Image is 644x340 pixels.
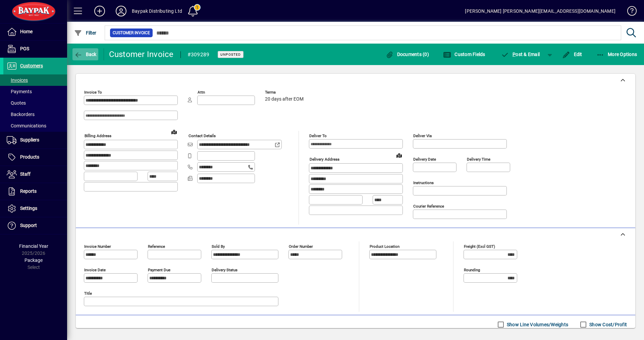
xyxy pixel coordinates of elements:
button: Profile [110,5,132,17]
button: Post & Email [498,48,543,60]
span: POS [20,46,29,51]
div: #309289 [187,49,210,60]
a: Payments [3,86,67,97]
span: Package [24,258,43,263]
mat-label: Deliver via [413,133,432,138]
mat-label: Rounding [464,268,480,272]
button: Documents (0) [384,48,431,60]
div: Customer Invoice [109,49,174,60]
button: Add [89,5,110,17]
mat-label: Delivery date [413,157,436,162]
button: Back [72,48,98,60]
span: Quotes [7,100,26,106]
mat-label: Courier Reference [413,204,444,209]
mat-label: Reference [148,244,165,249]
span: Home [20,29,33,34]
mat-label: Attn [198,90,205,95]
span: Settings [20,206,37,211]
span: Customer Invoice [113,30,150,36]
span: Staff [20,171,31,177]
div: Baypak Distributing Ltd [132,6,182,16]
mat-label: Product location [370,244,399,249]
button: More Options [595,48,639,60]
span: Suppliers [20,137,39,143]
span: Products [20,154,39,160]
a: Quotes [3,97,67,109]
button: Edit [560,48,584,60]
button: Custom Fields [441,48,487,60]
a: Products [3,149,67,166]
span: Filter [74,30,97,36]
div: [PERSON_NAME] [PERSON_NAME][EMAIL_ADDRESS][DOMAIN_NAME] [465,6,615,16]
a: Backorders [3,109,67,120]
mat-label: Sold by [212,244,225,249]
a: Communications [3,120,67,131]
a: Reports [3,183,67,200]
mat-label: Title [84,291,92,296]
mat-label: Invoice date [84,268,106,272]
a: Suppliers [3,132,67,149]
a: View on map [169,126,179,137]
span: ost & Email [501,52,540,57]
span: Communications [7,123,46,128]
span: Back [74,52,97,57]
mat-label: Delivery status [212,268,237,272]
label: Show Line Volumes/Weights [505,321,568,328]
span: Reports [20,188,37,194]
span: Documents (0) [385,52,429,57]
a: Knowledge Base [622,1,636,23]
a: Support [3,217,67,234]
span: Customers [20,63,43,68]
span: Payments [7,89,32,94]
span: Support [20,223,37,228]
mat-label: Delivery time [467,157,490,162]
mat-label: Invoice To [84,90,102,95]
span: Invoices [7,77,28,83]
mat-label: Deliver To [309,133,327,138]
mat-label: Invoice number [84,244,111,249]
span: More Options [596,52,637,57]
mat-label: Order number [289,244,313,249]
a: POS [3,41,67,57]
span: P [513,52,516,57]
span: Terms [265,90,305,95]
a: Settings [3,200,67,217]
a: Staff [3,166,67,183]
span: 20 days after EOM [265,97,304,102]
span: Edit [562,52,582,57]
button: Filter [72,27,98,39]
a: Invoices [3,74,67,86]
mat-label: Payment due [148,268,170,272]
span: Backorders [7,112,35,117]
span: Custom Fields [443,52,485,57]
a: Home [3,23,67,40]
label: Show Cost/Profit [588,321,627,328]
mat-label: Freight (excl GST) [464,244,495,249]
span: Unposted [220,52,241,57]
app-page-header-button: Back [67,48,104,60]
mat-label: Instructions [413,180,434,185]
span: Financial Year [19,243,48,249]
a: View on map [394,150,405,161]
